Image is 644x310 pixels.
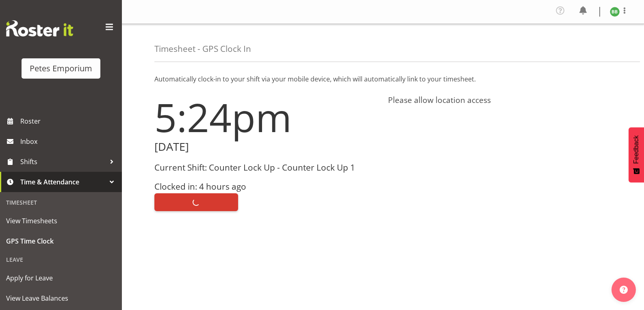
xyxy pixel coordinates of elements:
a: View Leave Balances [2,288,120,308]
span: View Timesheets [6,215,116,227]
span: Apply for Leave [6,272,116,284]
h4: Timesheet - GPS Clock In [154,44,251,53]
div: Leave [2,251,120,268]
span: Time & Attendance [20,176,106,188]
h2: [DATE] [154,141,378,153]
p: Automatically clock-in to your shift via your mobile device, which will automatically link to you... [154,74,611,84]
img: Rosterit website logo [6,20,73,36]
img: beena-bist9974.jpg [610,7,620,17]
a: View Timesheets [2,211,120,231]
div: Petes Emporium [30,62,92,75]
h1: 5:24pm [154,95,378,139]
h3: Current Shift: Counter Lock Up - Counter Lock Up 1 [154,163,378,172]
span: View Leave Balances [6,292,116,304]
h4: Please allow location access [388,95,612,105]
a: GPS Time Clock [2,231,120,251]
button: Feedback - Show survey [629,127,644,182]
span: Roster [20,115,118,127]
span: Inbox [20,135,118,148]
img: help-xxl-2.png [620,286,628,294]
span: GPS Time Clock [6,235,116,247]
span: Feedback [633,135,640,164]
a: Apply for Leave [2,268,120,288]
h3: Clocked in: 4 hours ago [154,182,378,191]
div: Timesheet [2,194,120,211]
span: Shifts [20,156,106,168]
